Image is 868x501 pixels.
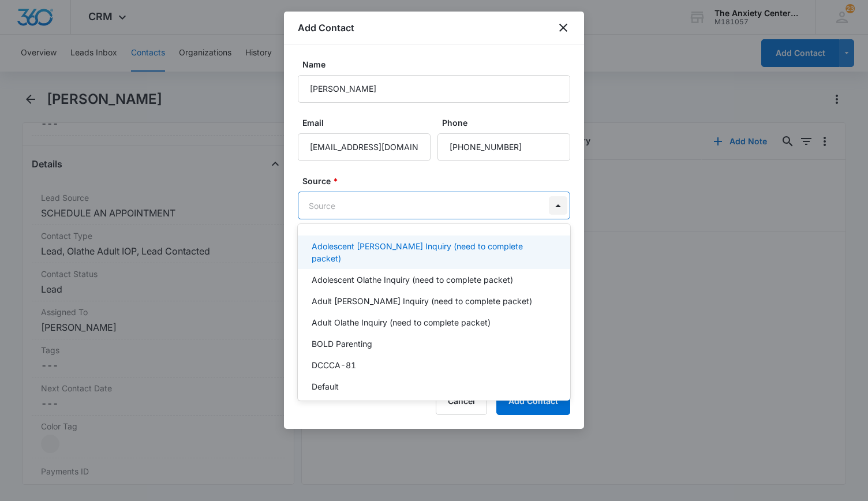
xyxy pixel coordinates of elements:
p: Adult Olathe Inquiry (need to complete packet) [312,316,491,328]
p: Default [312,380,339,392]
p: DCCCA-81 [312,359,356,371]
p: Adolescent Olathe Inquiry (need to complete packet) [312,274,513,286]
p: BOLD Parenting [312,338,372,350]
p: Adult [PERSON_NAME] Inquiry (need to complete packet) [312,295,532,307]
p: Adolescent [PERSON_NAME] Inquiry (need to complete packet) [312,240,554,264]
